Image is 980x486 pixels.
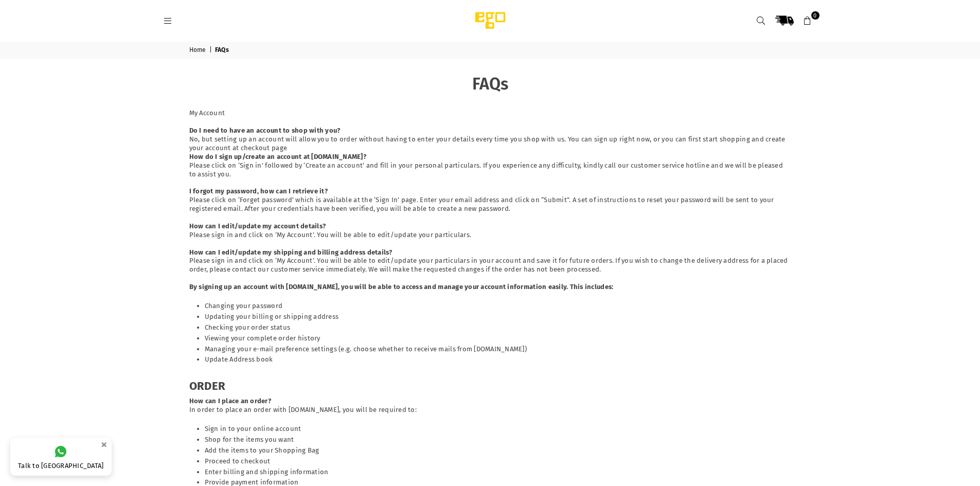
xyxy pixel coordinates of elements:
strong: How can I edit/update my account details? [189,222,326,230]
a: Menu [159,16,177,24]
strong: How can I edit/update my shipping and billing address details? [189,248,393,256]
div: Please sign in and click on ‘My Account’. You will be able to edit/update your particulars. [189,231,791,248]
div: Please click on ‘Forget password’ which is available at the ‘Sign In’ page. Enter your email addr... [189,196,791,222]
span: | [209,46,213,55]
div: My Account [189,109,791,152]
strong: By signing up an account with [DOMAIN_NAME], you will be able to access and manage your account i... [189,283,614,291]
a: Talk to [GEOGRAPHIC_DATA] [10,438,112,476]
strong: How can I place an order? [189,397,272,405]
li: Proceed to checkout [205,457,791,466]
li: Checking your order status [205,323,791,332]
button: × [98,436,110,453]
li: Shop for the items you want [205,436,791,444]
li: Changing your password [205,302,791,311]
li: Enter billing and shipping information [205,468,791,477]
li: Viewing your complete order history [205,334,791,343]
nav: breadcrumbs [182,42,799,59]
li: Update Address book [205,355,791,364]
strong: How do I sign up/create an account at [DOMAIN_NAME]? [189,153,367,160]
li: Managing your e-mail preference settings (e.g. choose whether to receive mails from [DOMAIN_NAME]) [205,345,791,354]
img: Ego [447,10,534,31]
strong: I forgot my password, how can I retrieve it? [189,187,328,195]
div: Please sign in and click on ‘My Account’. You will be able to edit/update your particulars in you... [189,257,791,283]
span: FAQs [215,46,230,55]
li: Sign in to your online account [205,425,791,434]
strong: Do I need to have an account to shop with you? [189,127,341,134]
span: 0 [811,11,819,20]
a: Home [189,46,208,55]
h1: FAQs [189,74,791,94]
li: Updating your billing or shipping address [205,313,791,321]
a: Search [752,11,771,30]
div: Please click on ‘Sign in’ followed by ‘Create an account’ and fill in your personal particulars. ... [189,161,791,188]
div: In order to place an order with [DOMAIN_NAME], you will be required to: [189,406,791,415]
h2: ORDER [189,380,791,393]
li: Add the items to your Shopping Bag [205,446,791,455]
p: No, but setting up an account will allow you to order without having to enter your details every ... [189,118,791,153]
a: 0 [798,11,817,30]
